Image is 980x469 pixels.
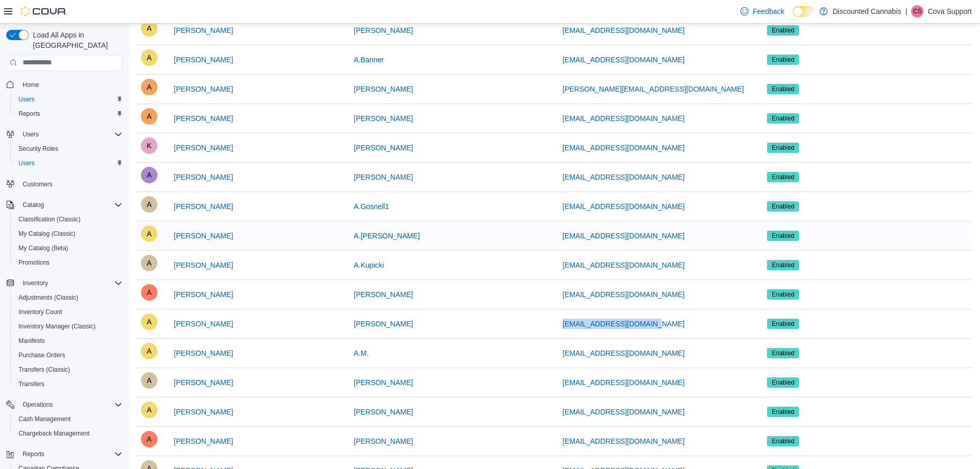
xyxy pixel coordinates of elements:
button: [PERSON_NAME] [350,167,417,187]
span: [PERSON_NAME] [174,172,233,182]
span: Enabled [767,84,799,94]
button: [PERSON_NAME] [170,284,237,305]
div: Alexander [141,284,157,301]
span: Chargeback Management [14,427,122,440]
button: Inventory [19,277,52,289]
span: [PERSON_NAME] [174,436,233,446]
button: Catalog [2,198,127,212]
div: Abigail [141,108,157,125]
a: Inventory Manager (Classic) [14,320,100,333]
span: A [147,431,152,447]
button: Adjustments (Classic) [10,290,127,305]
button: Users [10,156,127,170]
span: Manifests [19,337,45,345]
span: A [147,108,152,125]
span: [PERSON_NAME] [174,319,233,329]
span: Classification (Classic) [14,213,122,225]
div: ALEXANDRA [141,431,157,447]
a: Customers [19,178,57,190]
button: Security Roles [10,142,127,156]
button: [PERSON_NAME] [170,372,237,393]
button: [PERSON_NAME] [170,225,237,246]
span: Promotions [19,258,50,267]
span: Enabled [767,25,799,36]
a: Promotions [14,256,54,269]
span: Users [23,130,39,138]
a: Security Roles [14,143,62,155]
span: Enabled [772,319,794,328]
span: Enabled [772,349,794,358]
span: [EMAIL_ADDRESS][DOMAIN_NAME] [563,436,685,446]
span: [PERSON_NAME] [174,201,233,212]
span: Home [23,81,39,89]
span: [PERSON_NAME] [174,25,233,36]
span: Cash Management [14,413,122,425]
button: A.Kupicki [350,255,388,275]
button: [EMAIL_ADDRESS][DOMAIN_NAME] [559,284,689,305]
span: Chargeback Management [19,429,90,438]
span: [PERSON_NAME] [354,25,413,36]
span: [PERSON_NAME] [174,289,233,300]
span: Transfers [14,378,122,390]
span: Classification (Classic) [19,215,81,223]
button: Reports [10,107,127,121]
span: Enabled [772,260,794,270]
span: A [147,284,152,301]
a: Users [14,93,39,106]
button: [PERSON_NAME] [350,20,417,41]
span: A [147,255,152,271]
span: Operations [19,398,122,411]
button: [EMAIL_ADDRESS][DOMAIN_NAME] [559,137,689,158]
button: A.M. [350,343,373,363]
span: Enabled [767,201,799,212]
button: [PERSON_NAME] [170,137,237,158]
span: Enabled [772,55,794,64]
button: [EMAIL_ADDRESS][DOMAIN_NAME] [559,431,689,451]
button: My Catalog (Beta) [10,241,127,255]
span: Adjustments (Classic) [19,293,78,302]
span: [PERSON_NAME] [174,407,233,417]
button: Inventory Count [10,305,127,319]
button: Promotions [10,255,127,270]
div: Andrej [141,79,157,95]
button: Operations [2,397,127,412]
button: [PERSON_NAME] [170,314,237,334]
a: My Catalog (Beta) [14,242,73,254]
span: [PERSON_NAME] [354,436,413,446]
span: [EMAIL_ADDRESS][DOMAIN_NAME] [563,377,685,388]
span: [PERSON_NAME] [354,377,413,388]
button: [PERSON_NAME] [350,284,417,305]
p: Discounted Cannabis [833,5,901,18]
button: Users [2,127,127,142]
span: Enabled [772,378,794,387]
span: Inventory Manager (Classic) [14,320,122,333]
span: A [147,49,152,66]
button: [PERSON_NAME] [350,108,417,129]
span: Users [19,95,34,103]
span: A [147,402,152,418]
span: K [147,137,152,154]
button: [PERSON_NAME] [170,196,237,217]
span: [PERSON_NAME] [174,143,233,153]
button: A.Gosnell1 [350,196,393,217]
div: Aimee [141,49,157,66]
span: A [147,314,152,330]
span: A [147,167,152,183]
span: [EMAIL_ADDRESS][DOMAIN_NAME] [563,231,685,241]
div: Andie [141,225,157,242]
button: My Catalog (Classic) [10,227,127,241]
button: Customers [2,177,127,192]
a: Users [14,157,39,169]
span: Enabled [767,231,799,241]
span: [EMAIL_ADDRESS][DOMAIN_NAME] [563,289,685,300]
span: Enabled [767,55,799,65]
span: [PERSON_NAME] [174,113,233,124]
span: A [147,372,152,389]
button: [EMAIL_ADDRESS][DOMAIN_NAME] [559,49,689,70]
button: Inventory Manager (Classic) [10,319,127,334]
span: Enabled [772,172,794,182]
span: Security Roles [14,143,122,155]
span: Home [19,78,122,91]
span: CS [913,5,922,18]
span: Enabled [772,407,794,416]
